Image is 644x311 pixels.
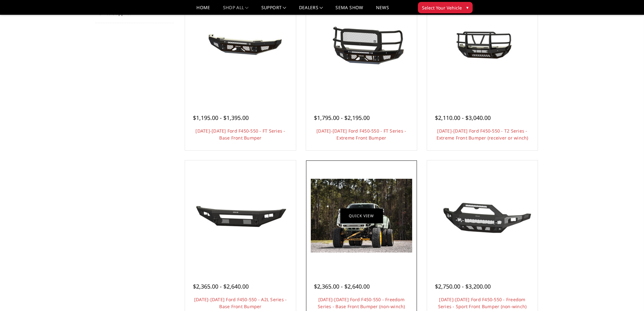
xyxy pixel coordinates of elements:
img: 2023-2025 Ford F450-550 - Freedom Series - Base Front Bumper (non-winch) [311,179,412,252]
span: $2,110.00 - $3,040.00 [435,114,491,121]
img: 2023-2025 Ford F450-550 - A2L Series - Base Front Bumper [190,192,291,239]
a: shop all [223,5,249,15]
iframe: Chat Widget [612,281,644,311]
a: [DATE]-[DATE] Ford F450-550 - FT Series - Extreme Front Bumper [316,128,406,141]
img: 2023-2025 Ford F450-550 - Freedom Series - Sport Front Bumper (non-winch) [431,192,533,239]
span: Select Your Vehicle [422,4,462,11]
a: News [376,5,389,15]
span: ▾ [466,4,469,11]
span: $2,365.00 - $2,640.00 [193,283,249,290]
button: Select Your Vehicle [418,2,473,13]
span: $1,795.00 - $2,195.00 [314,114,370,121]
a: Home [196,5,210,15]
a: 2023-2025 Ford F450-550 - Freedom Series - Base Front Bumper (non-winch) 2023-2025 Ford F450-550 ... [308,162,415,270]
span: $1,195.00 - $1,395.00 [193,114,249,121]
a: Support [261,5,286,15]
a: [DATE]-[DATE] Ford F450-550 - A2L Series - Base Front Bumper [194,296,287,309]
a: Quick view [340,208,383,223]
a: 2023-2025 Ford F450-550 - A2L Series - Base Front Bumper [187,162,294,270]
span: $2,365.00 - $2,640.00 [314,283,370,290]
a: [DATE]-[DATE] Ford F450-550 - Freedom Series - Base Front Bumper (non-winch) [318,296,405,309]
img: 2023-2025 Ford F450-550 - T2 Series - Extreme Front Bumper (receiver or winch) [431,18,533,75]
img: 2023-2025 Ford F450-550 - FT Series - Base Front Bumper [190,23,291,71]
a: [DATE]-[DATE] Ford F450-550 - Freedom Series - Sport Front Bumper (non-winch) [438,296,527,309]
a: SEMA Show [335,5,363,15]
a: [DATE]-[DATE] Ford F450-550 - FT Series - Base Front Bumper [195,128,285,141]
a: 2023-2025 Ford F450-550 - Freedom Series - Sport Front Bumper (non-winch) Multiple lighting options [429,162,536,270]
a: Dealers [299,5,323,15]
span: $2,750.00 - $3,200.00 [435,283,491,290]
a: [DATE]-[DATE] Ford F450-550 - T2 Series - Extreme Front Bumper (receiver or winch) [436,128,528,141]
